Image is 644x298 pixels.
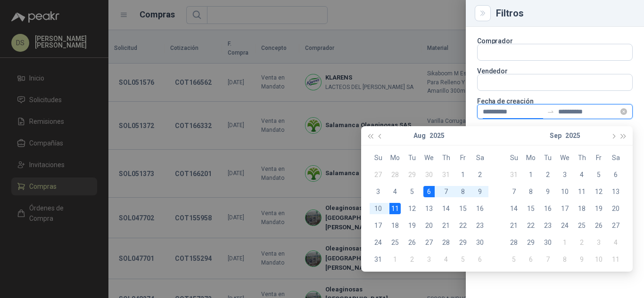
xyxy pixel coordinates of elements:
div: 14 [440,203,452,214]
div: 20 [423,220,435,231]
td: 2025-08-22 [454,217,471,234]
div: 30 [542,237,553,248]
td: 2025-09-22 [522,217,539,234]
div: 1 [525,169,537,180]
div: 21 [440,220,452,231]
td: 2025-08-02 [471,166,488,183]
button: Close [477,8,488,19]
div: Filtros [496,8,633,18]
div: 6 [610,169,621,180]
div: 15 [525,203,537,214]
td: 2025-09-29 [522,234,539,251]
div: 17 [559,203,570,214]
div: 4 [389,186,401,197]
td: 2025-08-25 [387,234,404,251]
td: 2025-08-19 [404,217,421,234]
button: 2025 [429,126,445,145]
td: 2025-08-11 [387,200,404,217]
td: 2025-07-27 [370,166,387,183]
div: 4 [440,254,452,265]
th: Tu [539,149,556,166]
div: 15 [457,203,469,214]
td: 2025-08-20 [421,217,438,234]
div: 9 [576,254,587,265]
span: to [547,108,554,115]
div: 4 [576,169,587,180]
td: 2025-08-03 [370,183,387,200]
div: 18 [389,220,401,231]
td: 2025-09-06 [607,166,624,183]
div: 3 [559,169,570,180]
div: 19 [593,203,604,214]
div: 11 [610,254,621,265]
div: 29 [406,169,418,180]
p: Vendedor [477,68,633,74]
td: 2025-10-02 [573,234,590,251]
div: 2 [576,237,587,248]
div: 25 [576,220,587,231]
div: 1 [389,254,401,265]
p: Fecha de creación [477,98,633,104]
td: 2025-10-07 [539,251,556,268]
td: 2025-08-15 [454,200,471,217]
td: 2025-09-10 [556,183,573,200]
span: swap-right [547,108,554,115]
button: Aug [413,126,426,145]
div: 23 [474,220,486,231]
div: 11 [389,203,401,214]
td: 2025-09-27 [607,217,624,234]
td: 2025-09-06 [471,251,488,268]
div: 7 [542,254,553,265]
td: 2025-09-23 [539,217,556,234]
td: 2025-07-28 [387,166,404,183]
div: 3 [423,254,435,265]
div: 30 [423,169,435,180]
td: 2025-10-03 [590,234,607,251]
div: 2 [406,254,418,265]
td: 2025-09-21 [505,217,522,234]
div: 28 [440,237,452,248]
div: 13 [423,203,435,214]
div: 26 [593,220,604,231]
div: 27 [610,220,621,231]
div: 12 [593,186,604,197]
div: 27 [372,169,384,180]
td: 2025-10-05 [505,251,522,268]
td: 2025-08-05 [404,183,421,200]
div: 16 [474,203,486,214]
th: Tu [404,149,421,166]
td: 2025-07-30 [421,166,438,183]
div: 1 [457,169,469,180]
div: 3 [593,237,604,248]
div: 26 [406,237,418,248]
div: 5 [457,254,469,265]
td: 2025-09-11 [573,183,590,200]
td: 2025-09-26 [590,217,607,234]
div: 22 [457,220,469,231]
td: 2025-09-28 [505,234,522,251]
td: 2025-10-04 [607,234,624,251]
td: 2025-10-06 [522,251,539,268]
td: 2025-08-23 [471,217,488,234]
div: 7 [440,186,452,197]
td: 2025-10-01 [556,234,573,251]
td: 2025-08-28 [438,234,454,251]
button: 2025 [565,126,580,145]
td: 2025-10-10 [590,251,607,268]
div: 8 [525,186,537,197]
div: 17 [372,220,384,231]
div: 5 [406,186,418,197]
div: 30 [474,237,486,248]
td: 2025-08-10 [370,200,387,217]
td: 2025-09-15 [522,200,539,217]
div: 6 [474,254,486,265]
td: 2025-09-12 [590,183,607,200]
div: 1 [559,237,570,248]
div: 31 [372,254,384,265]
th: Mo [387,149,404,166]
td: 2025-09-01 [387,251,404,268]
td: 2025-08-29 [454,234,471,251]
td: 2025-08-04 [387,183,404,200]
div: 11 [576,186,587,197]
div: 21 [508,220,520,231]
